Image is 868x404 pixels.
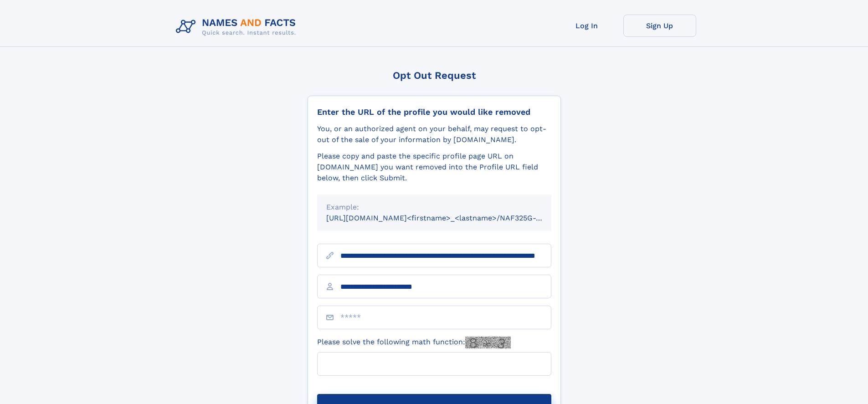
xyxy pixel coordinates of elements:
[317,337,511,348] label: Please solve the following math function:
[317,107,551,117] div: Enter the URL of the profile you would like removed
[317,151,551,184] div: Please copy and paste the specific profile page URL on [DOMAIN_NAME] you want removed into the Pr...
[326,202,542,213] div: Example:
[550,15,623,37] a: Log In
[317,123,551,145] div: You, or an authorized agent on your behalf, may request to opt-out of the sale of your informatio...
[623,15,696,37] a: Sign Up
[172,15,303,39] img: Logo Names and Facts
[326,214,569,222] small: [URL][DOMAIN_NAME]<firstname>_<lastname>/NAF325G-xxxxxxxx
[308,70,561,81] div: Opt Out Request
